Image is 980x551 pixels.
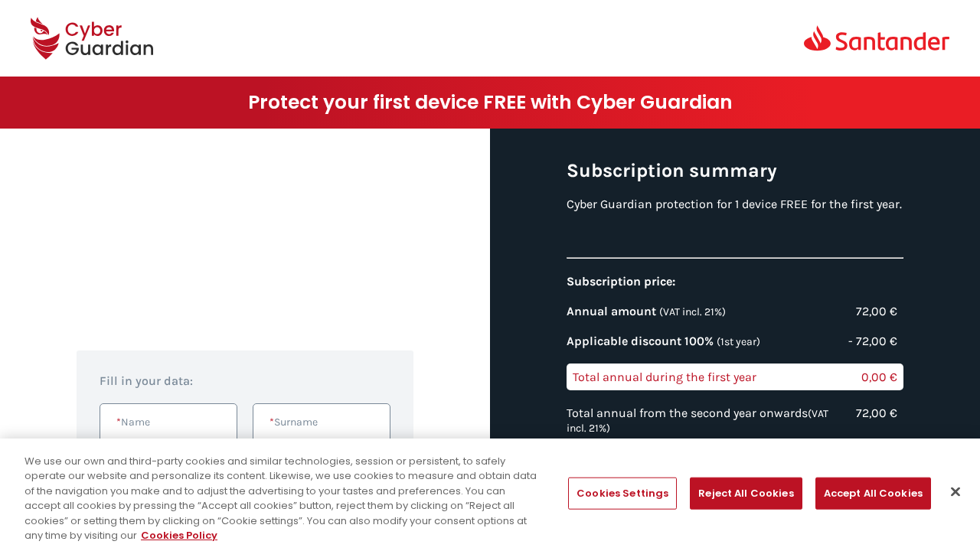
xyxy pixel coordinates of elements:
h3: Subscription summary [567,159,903,181]
h4: Subscription price: [567,274,903,289]
p: 72,00 € [856,406,897,435]
p: Total annual during the first year [573,370,756,384]
strong: Annual amount [567,304,656,318]
p: Take advantage of this opportunity! [77,321,413,335]
span: (VAT incl. 21%) [659,305,726,318]
p: Cyber Guardian protection for 1 device FREE for the first year. [567,197,903,211]
button: Accept All Cookies [815,478,931,510]
p: - 72,00 € [848,334,897,348]
strong: [PERSON_NAME] Emprende from [GEOGRAPHIC_DATA] [77,262,367,291]
p: Total annual from the second year onwards [567,406,841,435]
button: Close [939,475,972,509]
button: Cookies Settings, Opens the preference center dialog [568,478,677,510]
div: We use our own and third-party cookies and similar technologies, session or persistent, to safely... [24,454,539,543]
a: More information about your privacy, opens in a new tab [141,528,217,543]
p: 72,00 € [856,304,897,318]
strong: Applicable discount 100% [567,334,714,348]
span: (1st year) [717,335,760,348]
p: Thanks to you can get Cyber Guardian to protect 1 device for FREE during the first year. [77,262,413,305]
h1: Create your business and make it grow without forgetting its protection [77,159,413,246]
button: Reject All Cookies [690,478,802,510]
p: 0,00 € [861,370,897,384]
h4: Fill in your data: [100,373,390,388]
